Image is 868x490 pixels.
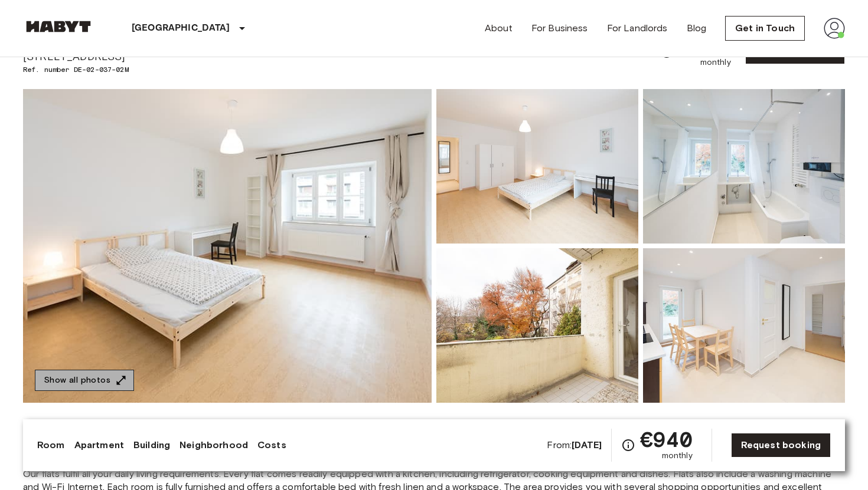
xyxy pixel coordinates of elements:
img: avatar [824,18,845,39]
span: Ref. number DE-02-037-02M [23,64,190,75]
a: Get in Touch [725,16,805,41]
a: For Business [531,21,588,35]
a: Request booking [731,433,831,458]
span: monthly [662,450,693,462]
b: [DATE] [572,439,602,450]
a: Building [133,438,170,452]
img: Habyt [23,21,94,32]
p: [GEOGRAPHIC_DATA] [132,21,230,35]
img: Marketing picture of unit DE-02-037-02M [23,89,432,403]
span: €940 [640,429,693,450]
a: About [485,21,513,35]
a: Room [37,438,65,452]
img: Picture of unit DE-02-037-02M [643,89,845,244]
span: From: [547,439,602,452]
button: Show all photos [35,370,134,392]
a: Blog [687,21,707,35]
a: Costs [257,438,286,452]
img: Picture of unit DE-02-037-02M [643,248,845,403]
img: Picture of unit DE-02-037-02M [436,89,638,244]
a: For Landlords [607,21,668,35]
a: Apartment [74,438,124,452]
img: Picture of unit DE-02-037-02M [436,248,638,403]
svg: Check cost overview for full price breakdown. Please note that discounts apply to new joiners onl... [621,438,635,452]
a: Neighborhood [180,438,248,452]
span: monthly [700,57,731,68]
